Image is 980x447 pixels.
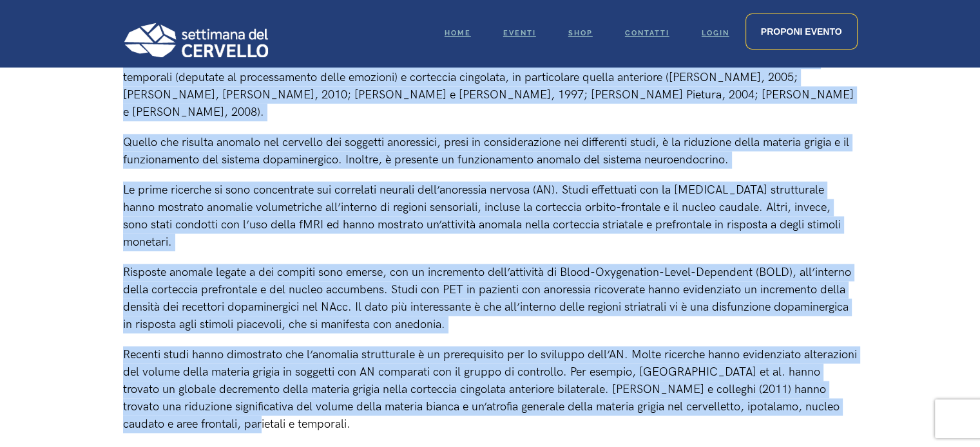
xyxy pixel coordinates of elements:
[123,264,858,333] p: Risposte anomale legate a dei compiti sono emerse, con un incremento dell’attività di Blood-Oxyge...
[761,26,842,37] span: Proponi evento
[625,29,669,37] span: Contatti
[123,134,858,169] p: Quello che risulta anomalo nel cervello dei soggetti anoressici, presi in considerazione nei diff...
[123,181,858,251] p: Le prime ricerche si sono concentrate sui correlati neurali dell’anoressia nervosa (AN). Studi ef...
[123,346,858,433] p: Recenti studi hanno dimostrato che l’anomalia strutturale è un prerequisito per lo sviluppo dell’...
[568,29,593,37] span: Shop
[503,29,536,37] span: Eventi
[702,29,729,37] span: Login
[445,29,471,37] span: Home
[745,14,858,50] a: Proponi evento
[123,23,268,57] img: Logo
